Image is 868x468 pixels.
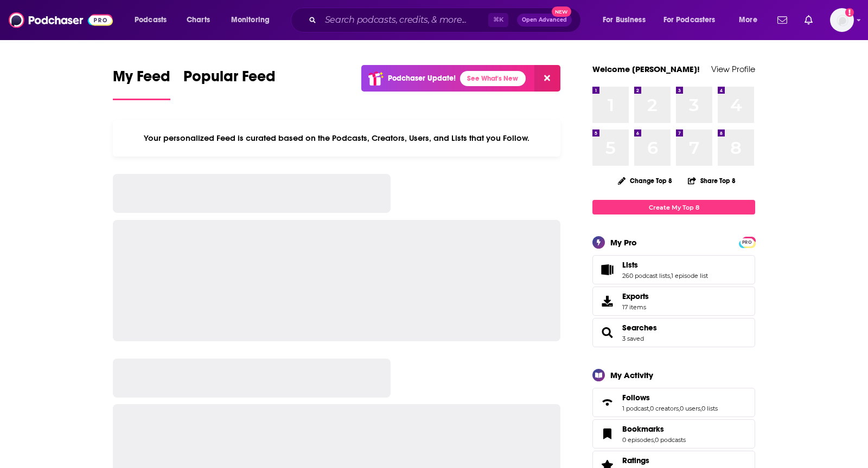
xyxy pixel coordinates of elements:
[622,436,654,444] a: 0 episodes
[592,318,755,347] span: Searches
[622,272,670,279] a: 260 podcast lists
[596,395,618,410] a: Follows
[739,12,757,28] span: More
[224,11,284,29] button: open menu
[680,405,700,412] a: 0 users
[517,14,572,27] button: Open AdvancedNew
[622,303,649,311] span: 17 items
[622,424,686,434] a: Bookmarks
[687,170,736,191] button: Share Top 8
[592,388,755,417] span: Follows
[183,67,276,100] a: Popular Feed
[655,436,686,444] a: 0 podcasts
[741,238,754,246] a: PRO
[622,291,649,301] span: Exports
[649,405,650,412] span: ,
[127,11,181,29] button: open menu
[731,11,771,29] button: open menu
[671,272,708,279] a: 1 episode list
[321,11,488,29] input: Search podcasts, credits, & more...
[845,8,854,17] svg: Add a profile image
[701,405,718,412] a: 0 lists
[9,10,113,30] img: Podchaser - Follow, Share and Rate Podcasts
[596,426,618,441] a: Bookmarks
[113,67,170,100] a: My Feed
[800,11,817,29] a: Show notifications dropdown
[622,260,708,270] a: Lists
[552,6,571,17] span: New
[596,262,618,277] a: Lists
[135,12,167,28] span: Podcasts
[622,424,664,434] span: Bookmarks
[654,436,655,444] span: ,
[301,8,591,32] div: Search podcasts, credits, & more...
[231,12,270,28] span: Monitoring
[679,405,680,412] span: ,
[622,393,650,402] span: Follows
[622,456,649,465] span: Ratings
[830,8,854,32] button: Show profile menu
[700,405,701,412] span: ,
[522,17,567,23] span: Open Advanced
[830,8,854,32] img: User Profile
[622,405,649,412] a: 1 podcast
[592,419,755,448] span: Bookmarks
[622,260,638,270] span: Lists
[650,405,679,412] a: 0 creators
[622,456,686,465] a: Ratings
[741,238,754,246] span: PRO
[596,294,618,309] span: Exports
[180,11,216,29] a: Charts
[670,272,671,279] span: ,
[592,64,700,74] a: Welcome [PERSON_NAME]!
[388,74,456,83] p: Podchaser Update!
[592,200,755,214] a: Create My Top 8
[183,67,276,92] span: Popular Feed
[610,370,653,380] div: My Activity
[592,287,755,316] a: Exports
[611,174,679,187] button: Change Top 8
[113,120,560,157] div: Your personalized Feed is curated based on the Podcasts, Creators, Users, and Lists that you Follow.
[113,67,170,92] span: My Feed
[773,11,792,29] a: Show notifications dropdown
[460,71,526,86] a: See What's New
[592,255,755,284] span: Lists
[656,11,731,29] button: open menu
[595,11,659,29] button: open menu
[830,8,854,32] span: Logged in as TeemsPR
[622,393,718,402] a: Follows
[603,12,646,28] span: For Business
[622,335,644,342] a: 3 saved
[596,325,618,340] a: Searches
[622,323,657,333] a: Searches
[488,13,508,27] span: ⌘ K
[663,12,716,28] span: For Podcasters
[711,64,755,74] a: View Profile
[610,237,637,248] div: My Pro
[187,12,210,28] span: Charts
